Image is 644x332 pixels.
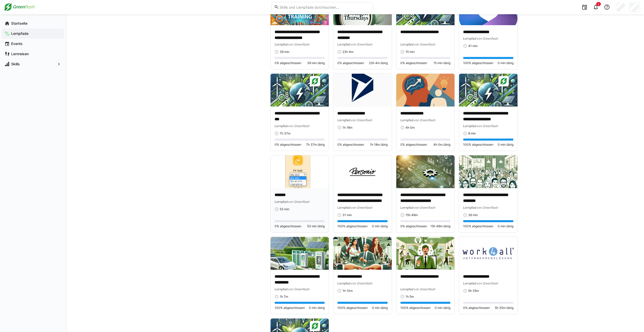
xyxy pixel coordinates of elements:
span: 15 min [405,50,415,54]
span: Lernpfad [463,281,476,285]
span: Lernpfad [275,42,288,46]
span: 0% abgeschlossen [275,61,301,65]
span: 100% abgeschlossen [463,61,493,65]
span: Lernpfad [400,42,414,46]
span: 7h 37m [280,131,290,135]
span: 41 min [468,44,478,48]
span: 15 min übrig [433,61,450,65]
span: 5h 35m übrig [495,306,513,310]
span: Lernpfad [337,42,351,46]
span: Lernpfad [400,206,414,209]
span: 0% abgeschlossen [463,306,490,310]
span: 100% abgeschlossen [275,306,305,310]
span: 0 min übrig [309,306,325,310]
span: Lernpfad [337,206,351,209]
span: 0 min übrig [435,306,450,310]
span: 0 min übrig [498,143,513,147]
span: von Greenflash [351,281,372,285]
span: 0% abgeschlossen [400,143,427,147]
span: von Greenflash [414,206,435,209]
span: 100% abgeschlossen [463,224,493,228]
span: 0 min übrig [372,224,388,228]
span: 1h 10m [342,289,353,293]
span: 39 min [280,50,289,54]
span: 0% abgeschlossen [400,224,427,228]
span: 0 min übrig [372,306,388,310]
span: Lernpfad [337,281,351,285]
span: von Greenflash [476,37,498,40]
span: 31 min [342,213,352,217]
span: von Greenflash [288,200,309,204]
span: Lernpfad [275,287,288,291]
span: 100% abgeschlossen [337,306,368,310]
span: 0% abgeschlossen [275,143,301,147]
img: image [396,155,455,188]
span: 100% abgeschlossen [337,224,368,228]
span: von Greenflash [288,124,309,128]
span: 0% abgeschlossen [275,224,301,228]
span: 100% abgeschlossen [463,143,493,147]
img: image [396,237,455,270]
img: image [271,155,329,188]
span: 4h 0m übrig [433,143,450,147]
img: image [333,237,392,270]
span: von Greenflash [476,124,498,128]
span: 4h 0m [405,126,415,130]
span: von Greenflash [351,42,372,46]
span: von Greenflash [476,281,498,285]
img: image [459,155,517,188]
span: von Greenflash [288,287,309,291]
span: 1h 18m [342,126,352,130]
span: 0% abgeschlossen [337,143,364,147]
span: von Greenflash [414,118,435,122]
img: image [271,74,329,107]
span: 0% abgeschlossen [400,61,427,65]
span: 53 min übrig [307,224,325,228]
img: image [271,237,329,270]
span: von Greenflash [414,287,435,291]
span: 53 min [280,207,289,211]
img: image [396,74,455,107]
span: von Greenflash [351,118,372,122]
span: 23h 4m übrig [369,61,388,65]
span: 15h 49m übrig [430,224,450,228]
span: Lernpfad [463,124,476,128]
span: 0 min übrig [498,61,513,65]
span: Lernpfad [400,287,414,291]
span: Lernpfad [400,118,414,122]
input: Skills und Lernpfade durchsuchen… [279,5,370,9]
span: 1h 7m [280,295,288,299]
span: 0 min übrig [498,224,513,228]
span: 15h 49m [405,213,418,217]
span: Lernpfad [463,37,476,40]
span: 39 min übrig [307,61,325,65]
span: Lernpfad [275,200,288,204]
img: image [459,237,517,270]
span: 2 [598,3,599,6]
span: 5h 35m [468,289,479,293]
img: image [333,74,392,107]
span: 0% abgeschlossen [337,61,364,65]
span: 23h 4m [342,50,353,54]
span: Lernpfad [337,118,351,122]
span: von Greenflash [288,42,309,46]
span: 36 min [468,213,478,217]
span: 8 min [468,131,476,135]
span: von Greenflash [414,42,435,46]
img: image [333,155,392,188]
span: 100% abgeschlossen [400,306,431,310]
span: Lernpfad [463,206,476,209]
span: Lernpfad [275,124,288,128]
span: 1h 18m übrig [370,143,388,147]
span: von Greenflash [476,206,498,209]
span: 7h 37m übrig [306,143,325,147]
img: image [459,74,517,107]
span: von Greenflash [351,206,372,209]
span: 1h 5m [405,295,414,299]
